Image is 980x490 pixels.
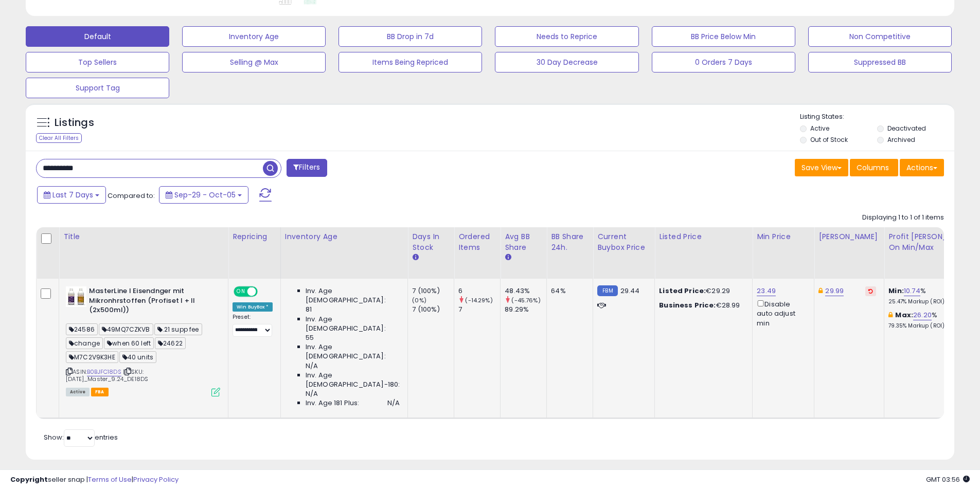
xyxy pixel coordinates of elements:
[458,305,500,314] div: 7
[810,124,829,133] label: Active
[306,305,312,314] span: 81
[66,337,103,349] span: change
[26,26,169,47] button: Default
[904,286,920,296] a: 10.74
[306,333,314,342] span: 55
[26,78,169,98] button: Support Tag
[511,296,540,304] small: (-45.76%)
[338,52,482,72] button: Items Being Repriced
[99,323,153,335] span: 49MQ7CZKVB
[888,286,974,305] div: %
[235,287,247,296] span: ON
[862,213,944,223] div: Displaying 1 to 1 of 1 items
[233,302,273,312] div: Win BuyBox *
[306,315,400,333] span: Inv. Age [DEMOGRAPHIC_DATA]:
[66,286,220,395] div: ASIN:
[412,253,418,262] small: Days In Stock.
[412,296,426,304] small: (0%)
[458,231,496,253] div: Ordered Items
[285,231,403,242] div: Inventory Age
[233,314,273,337] div: Preset:
[659,286,706,296] b: Listed Price:
[306,361,318,371] span: N/A
[174,190,236,200] span: Sep-29 - Oct-05
[66,388,90,396] span: All listings currently available for purchase on Amazon
[63,231,224,242] div: Title
[551,286,585,296] div: 64%
[108,191,155,201] span: Compared to:
[52,190,93,200] span: Last 7 Days
[659,301,744,310] div: €28.99
[887,135,915,144] label: Archived
[800,112,954,122] p: Listing States:
[154,323,202,335] span: .21 supp fee
[505,305,546,314] div: 89.29%
[104,337,154,349] span: when 60 left
[757,298,806,328] div: Disable auto adjust min
[888,286,904,296] b: Min:
[825,286,844,296] a: 29.99
[36,133,82,143] div: Clear All Filters
[597,285,617,296] small: FBM
[412,305,454,314] div: 7 (100%)
[66,368,148,383] span: | SKU: [DATE]_Master_9.24_DE18DS
[900,159,944,176] button: Actions
[888,231,977,253] div: Profit [PERSON_NAME] on Min/Max
[652,26,795,47] button: BB Price Below Min
[66,286,86,307] img: 41kjo6m15+L._SL40_.jpg
[597,231,650,253] div: Current Buybox Price
[465,296,492,304] small: (-14.29%)
[119,351,156,363] span: 40 units
[133,475,179,484] a: Privacy Policy
[44,432,118,442] span: Show: entries
[505,253,511,262] small: Avg BB Share.
[306,371,400,389] span: Inv. Age [DEMOGRAPHIC_DATA]-180:
[338,26,482,47] button: BB Drop in 7d
[182,26,326,47] button: Inventory Age
[659,300,716,310] b: Business Price:
[155,337,186,349] span: 24622
[458,286,500,296] div: 6
[808,26,952,47] button: Non Competitive
[256,287,273,296] span: OFF
[91,388,109,396] span: FBA
[757,231,810,242] div: Min Price
[87,368,121,376] a: B0BJFC18DS
[387,398,400,408] span: N/A
[887,124,926,133] label: Deactivated
[159,186,248,204] button: Sep-29 - Oct-05
[810,135,848,144] label: Out of Stock
[66,351,118,363] span: M7C2V9K3HE
[26,52,169,72] button: Top Sellers
[495,26,638,47] button: Needs to Reprice
[233,231,276,242] div: Repricing
[287,159,327,177] button: Filters
[659,231,748,242] div: Listed Price
[659,286,744,296] div: €29.29
[795,159,848,176] button: Save View
[505,231,542,253] div: Avg BB Share
[412,286,454,296] div: 7 (100%)
[818,231,880,242] div: [PERSON_NAME]
[652,52,795,72] button: 0 Orders 7 Days
[857,162,889,173] span: Columns
[66,323,98,335] span: 24586
[55,116,94,130] h5: Listings
[37,186,106,204] button: Last 7 Days
[551,231,589,253] div: BB Share 24h.
[306,389,318,398] span: N/A
[850,159,898,176] button: Columns
[306,398,360,408] span: Inv. Age 181 Plus:
[495,52,638,72] button: 30 Day Decrease
[926,475,970,484] span: 2025-10-13 03:56 GMT
[620,286,640,296] span: 29.44
[89,286,214,318] b: MasterLine I Eisendnger mit Mikronhrstoffen (Profiset I + II (2x500ml))
[888,311,974,330] div: %
[10,475,48,484] strong: Copyright
[888,298,974,305] p: 25.47% Markup (ROI)
[505,286,546,296] div: 48.43%
[895,310,913,320] b: Max:
[182,52,326,72] button: Selling @ Max
[306,286,400,305] span: Inv. Age [DEMOGRAPHIC_DATA]:
[88,475,132,484] a: Terms of Use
